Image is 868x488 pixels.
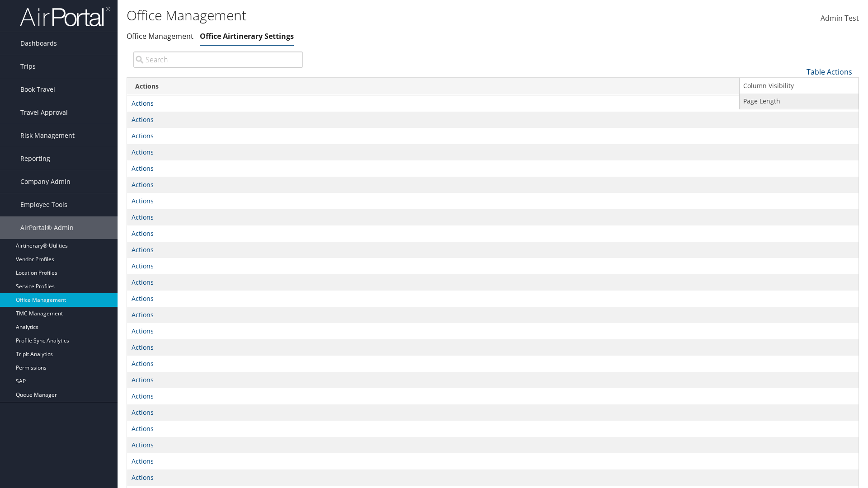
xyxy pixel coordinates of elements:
span: Reporting [20,147,50,170]
a: Column Visibility [740,78,859,94]
span: Company Admin [20,170,71,193]
span: Travel Approval [20,101,68,124]
span: Employee Tools [20,193,67,216]
span: AirPortal® Admin [20,216,74,239]
span: Risk Management [20,124,75,147]
span: Book Travel [20,78,55,101]
span: Dashboards [20,32,57,55]
span: Trips [20,55,36,78]
img: airportal-logo.png [20,6,110,27]
a: Page Length [740,94,859,109]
